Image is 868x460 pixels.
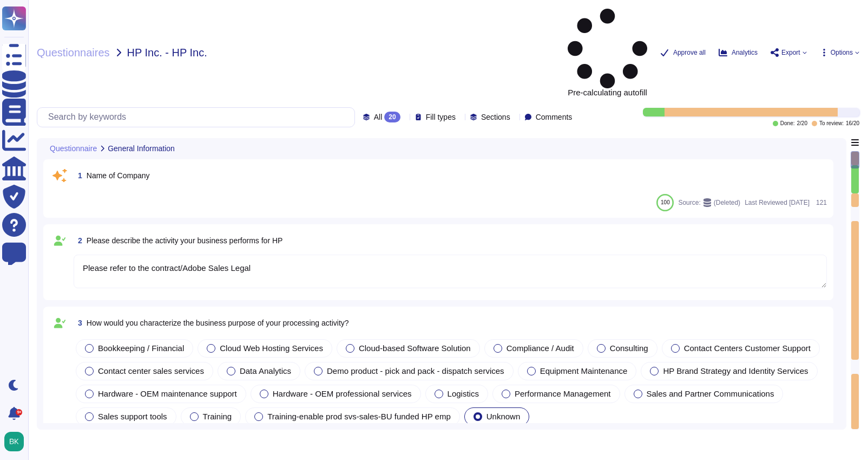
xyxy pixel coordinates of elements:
[684,344,811,353] span: Contact Centers Customer Support
[87,319,349,327] span: How would you characterize the business purpose of your processing activity?
[87,171,150,180] span: Name of Company
[819,121,844,126] span: To review:
[568,9,647,96] span: Pre-calculating autofill
[74,237,82,244] span: 2
[797,121,807,126] span: 2 / 20
[647,389,774,398] span: Sales and Partner Communications
[240,366,291,375] span: Data Analytics
[719,48,758,57] button: Analytics
[384,112,400,122] div: 20
[220,344,323,353] span: Cloud Web Hosting Services
[98,412,167,421] span: Sales support tools
[846,121,859,126] span: 16 / 20
[486,412,521,421] span: Unknown
[74,255,827,288] textarea: Please refer to the contract/Adobe Sales Legal
[814,199,827,206] span: 121
[831,49,853,56] span: Options
[98,344,184,353] span: Bookkeeping / Financial
[745,199,810,206] span: Last Reviewed [DATE]
[536,113,573,121] span: Comments
[781,49,800,56] span: Export
[660,48,706,57] button: Approve all
[98,389,237,398] span: Hardware - OEM maintenance support
[714,199,740,206] span: (Deleted)
[16,409,22,416] div: 9+
[4,432,24,451] img: user
[515,389,611,398] span: Performance Management
[507,344,574,353] span: Compliance / Audit
[327,366,504,375] span: Demo product - pick and pack - dispatch services
[108,145,175,152] span: General Information
[610,344,648,353] span: Consulting
[780,121,795,126] span: Done:
[203,412,232,421] span: Training
[74,172,82,179] span: 1
[98,366,204,375] span: Contact center sales services
[374,113,383,121] span: All
[448,389,479,398] span: Logistics
[663,366,808,375] span: HP Brand Strategy and Identity Services
[481,113,510,121] span: Sections
[43,108,354,127] input: Search by keywords
[273,389,412,398] span: Hardware - OEM professional services
[50,145,97,152] span: Questionnaire
[661,199,670,205] span: 100
[359,344,471,353] span: Cloud-based Software Solution
[732,49,758,56] span: Analytics
[87,236,283,245] span: Please describe the activity your business performs for HP
[673,49,706,56] span: Approve all
[74,319,82,327] span: 3
[678,198,740,207] span: Source:
[540,366,628,375] span: Equipment Maintenance
[267,412,451,421] span: Training-enable prod svs-sales-BU funded HP emp
[127,47,207,58] span: HP Inc. - HP Inc.
[2,430,31,453] button: user
[37,47,110,58] span: Questionnaires
[426,113,456,121] span: Fill types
